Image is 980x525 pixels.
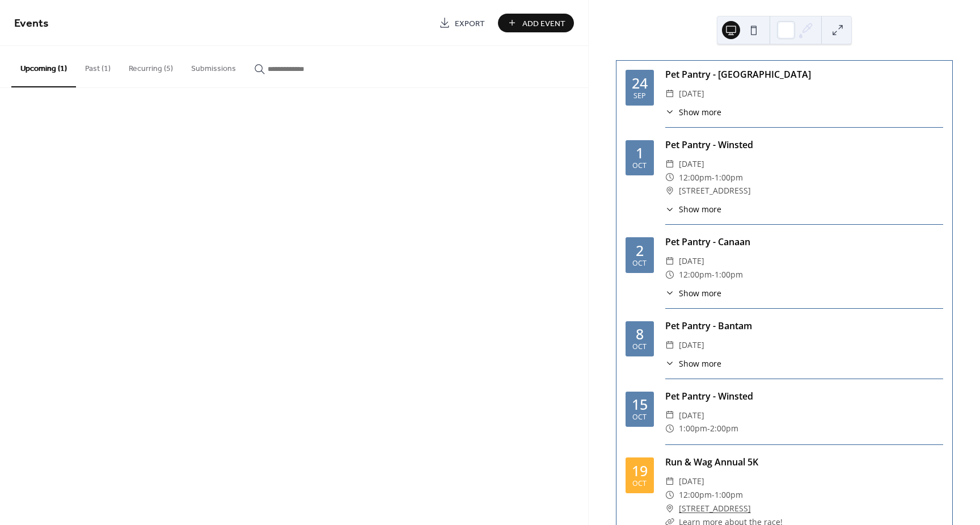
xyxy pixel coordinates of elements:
span: 12:00pm [679,171,712,184]
div: ​ [665,338,674,352]
span: [DATE] [679,338,704,352]
div: Pet Pantry - Winsted [665,138,943,152]
div: 24 [632,76,648,90]
div: Oct [632,162,647,170]
div: 15 [632,397,648,411]
button: Past (1) [76,46,120,86]
span: [DATE] [679,409,704,422]
div: Oct [632,343,647,351]
span: 12:00pm [679,268,712,282]
span: - [707,422,710,435]
button: ​Show more [665,203,721,215]
span: 2:00pm [710,422,738,435]
div: Oct [632,260,647,267]
div: 8 [636,327,644,341]
div: ​ [665,87,674,100]
div: ​ [665,171,674,184]
div: Pet Pantry - Canaan [665,235,943,249]
span: Add Event [522,18,565,30]
span: Show more [679,287,721,299]
span: - [712,171,715,184]
div: ​ [665,287,674,299]
div: ​ [665,157,674,171]
button: ​Show more [665,106,721,118]
div: Pet Pantry - Winsted [665,389,943,403]
div: Pet Pantry - Bantam [665,319,943,333]
div: Oct [632,480,647,488]
div: Sep [633,93,646,100]
a: Export [430,14,493,32]
div: ​ [665,422,674,435]
div: ​ [665,502,674,515]
div: ​ [665,254,674,268]
span: Show more [679,203,721,215]
span: 1:00pm [679,422,707,435]
div: ​ [665,203,674,215]
span: Events [14,12,49,35]
div: ​ [665,488,674,502]
span: 1:00pm [715,488,743,502]
div: ​ [665,409,674,422]
span: Show more [679,358,721,369]
a: [STREET_ADDRESS] [679,502,751,515]
div: 19 [632,464,648,478]
a: Run & Wag Annual 5K [665,456,758,468]
button: Add Event [498,14,574,32]
button: Upcoming (1) [11,46,76,87]
div: 1 [636,146,644,160]
span: 1:00pm [715,171,743,184]
button: ​Show more [665,358,721,369]
button: Recurring (5) [120,46,182,86]
div: ​ [665,106,674,118]
span: Show more [679,106,721,118]
div: Pet Pantry - [GEOGRAPHIC_DATA] [665,68,943,81]
span: [DATE] [679,157,704,171]
span: [DATE] [679,87,704,100]
div: ​ [665,268,674,282]
button: Submissions [182,46,245,86]
div: ​ [665,184,674,198]
span: [STREET_ADDRESS] [679,184,751,198]
button: ​Show more [665,287,721,299]
span: Export [455,18,485,30]
span: 12:00pm [679,488,712,502]
span: - [712,268,715,282]
div: 2 [636,243,644,258]
span: [DATE] [679,474,704,488]
span: 1:00pm [715,268,743,282]
div: ​ [665,474,674,488]
div: Oct [632,414,647,421]
span: [DATE] [679,254,704,268]
span: - [712,488,715,502]
div: ​ [665,358,674,369]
